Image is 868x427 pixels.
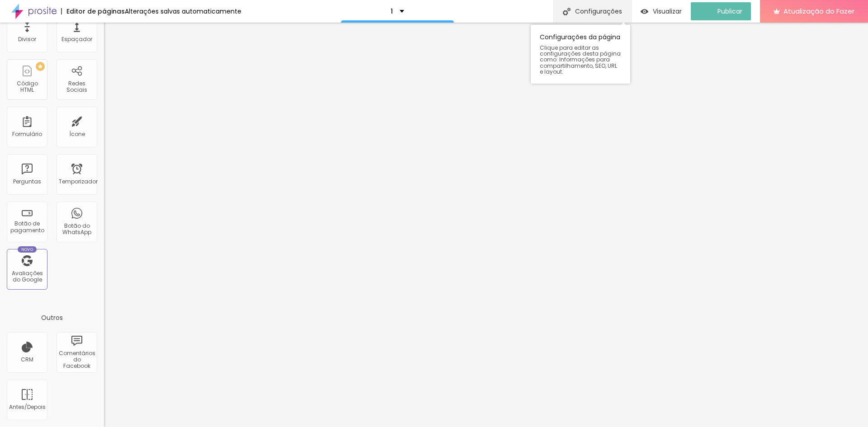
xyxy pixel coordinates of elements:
[632,2,691,20] button: Visualizar
[17,80,38,94] font: Código HTML
[717,7,742,16] font: Publicar
[653,7,682,16] font: Visualizar
[540,44,621,75] font: Clique para editar as configurações desta página como: Informações para compartilhamento, SEO, UR...
[59,349,95,370] font: Comentários do Facebook
[783,6,854,16] font: Atualização do Fazer
[18,35,36,43] font: Divisor
[641,8,648,15] img: view-1.svg
[10,220,44,234] font: Botão de pagamento
[540,33,620,42] font: Configurações da página
[125,7,241,16] font: Alterações salvas automaticamente
[59,178,98,185] font: Temporizador
[9,403,46,411] font: Antes/Depois
[66,7,125,16] font: Editor de páginas
[62,222,91,236] font: Botão do WhatsApp
[12,269,43,283] font: Avaliações do Google
[391,7,393,16] font: 1
[21,247,33,252] font: Novo
[21,356,33,363] font: CRM
[69,130,85,138] font: Ícone
[563,8,571,15] img: Ícone
[66,80,87,94] font: Redes Sociais
[575,7,622,16] font: Configurações
[12,130,42,138] font: Formulário
[61,35,92,43] font: Espaçador
[13,178,41,185] font: Perguntas
[41,313,63,322] font: Outros
[691,2,751,20] button: Publicar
